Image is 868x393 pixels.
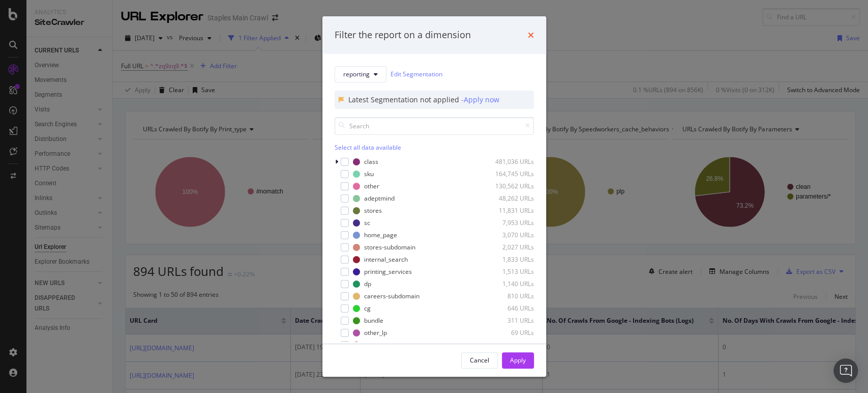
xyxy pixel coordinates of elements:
div: 311 URLs [484,316,534,325]
div: 2,027 URLs [484,243,534,251]
button: reporting [335,66,386,82]
div: 69 URLs [484,328,534,337]
div: internal_search [364,255,408,264]
div: stores [364,206,382,215]
div: cg [364,304,371,313]
span: reporting [343,70,370,78]
div: sc [364,218,370,227]
div: 1,833 URLs [484,255,534,264]
div: home_page [364,231,397,239]
input: Search [335,117,534,135]
div: 481,036 URLs [484,157,534,166]
div: Apply [510,356,526,364]
div: Open Intercom Messenger [833,358,858,383]
div: times [528,29,534,42]
div: Latest Segmentation not applied [348,95,461,105]
div: 7,953 URLs [484,218,534,227]
div: 3,070 URLs [484,231,534,239]
div: sbd [364,341,374,349]
div: Cancel [470,356,489,364]
div: 1,140 URLs [484,279,534,288]
div: printing_services [364,267,412,276]
div: 646 URLs [484,304,534,313]
button: Apply [502,352,534,369]
div: 130,562 URLs [484,182,534,190]
div: stores-subdomain [364,243,415,251]
div: class [364,157,378,166]
button: Cancel [461,352,498,369]
div: 11,831 URLs [484,206,534,215]
div: dp [364,279,371,288]
a: Edit Segmentation [391,69,442,79]
div: other [364,182,379,190]
div: adeptmind [364,194,395,203]
div: sku [364,170,374,178]
div: Filter the report on a dimension [335,29,471,42]
div: - Apply now [461,95,499,105]
div: 48,262 URLs [484,194,534,203]
div: other_lp [364,328,387,337]
div: bundle [364,316,383,325]
div: Select all data available [335,143,534,152]
div: 810 URLs [484,292,534,300]
div: 164,745 URLs [484,170,534,178]
div: 1,513 URLs [484,267,534,276]
div: 51 URLs [484,341,534,349]
div: modal [322,16,546,377]
div: careers-subdomain [364,292,420,300]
